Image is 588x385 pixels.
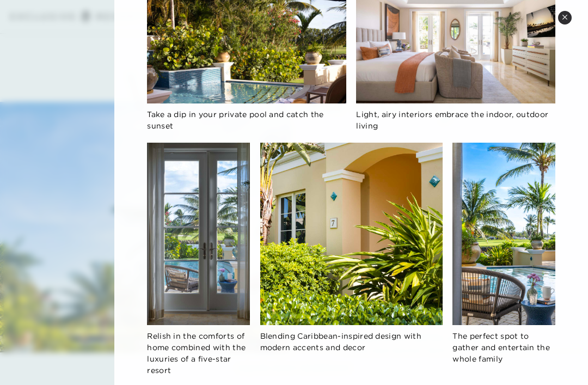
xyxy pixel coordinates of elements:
span: Blending Caribbean-inspired design with modern accents and decor [260,331,421,352]
iframe: Qualified Messenger [538,335,588,385]
span: Relish in the comforts of home combined with the luxuries of a five-star resort [147,331,246,375]
span: The perfect spot to gather and entertain the whole family [452,331,550,364]
span: Light, airy interiors embrace the indoor, outdoor living [356,109,548,131]
span: Take a dip in your private pool and catch the sunset [147,109,323,131]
